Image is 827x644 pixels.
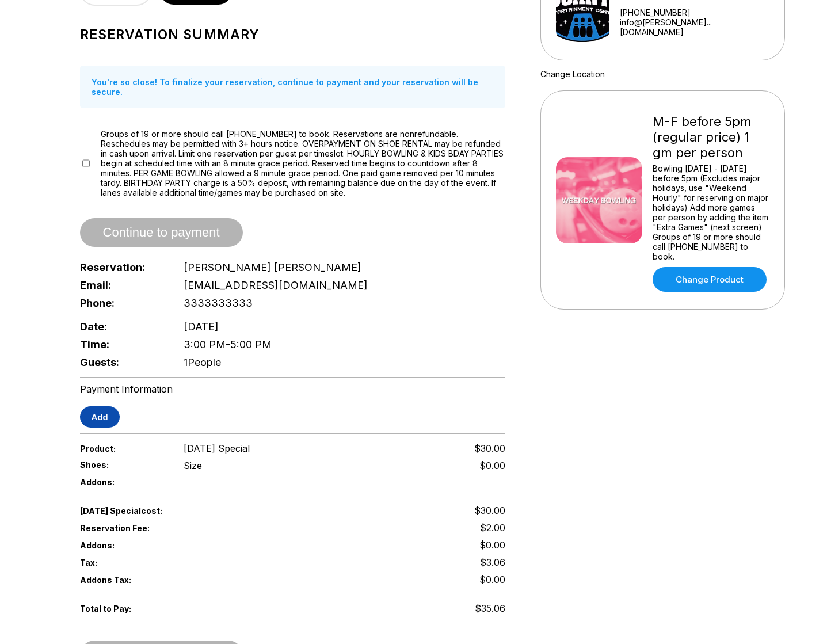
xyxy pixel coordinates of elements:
[80,26,505,43] h1: Reservation Summary
[80,383,505,395] div: Payment Information
[80,523,293,533] span: Reservation Fee:
[479,574,505,585] span: $0.00
[184,443,250,454] span: [DATE] Special
[80,297,165,309] span: Phone:
[184,279,368,291] span: [EMAIL_ADDRESS][DOMAIN_NAME]
[80,604,165,613] span: Total to Pay:
[80,477,165,487] span: Addons:
[80,460,165,470] span: Shoes:
[475,603,505,614] span: $35.06
[80,279,165,291] span: Email:
[101,129,505,197] label: Groups of 19 or more should call [PHONE_NUMBER] to book. Reservations are nonrefundable. Reschedu...
[540,69,605,79] a: Change Location
[80,444,165,454] span: Product:
[479,539,505,551] span: $0.00
[480,557,505,568] span: $3.06
[184,356,221,368] span: 1 People
[184,297,253,309] span: 3333333333
[80,66,505,108] div: You're so close! To finalize your reservation, continue to payment and your reservation will be s...
[653,114,769,161] div: M-F before 5pm (regular price) 1 gm per person
[80,558,165,567] span: Tax:
[620,17,769,37] a: info@[PERSON_NAME]...[DOMAIN_NAME]
[474,443,505,454] span: $30.00
[620,7,769,17] div: [PHONE_NUMBER]
[80,406,120,428] button: Add
[653,267,767,292] a: Change Product
[480,522,505,534] span: $2.00
[184,338,272,350] span: 3:00 PM - 5:00 PM
[184,261,361,273] span: [PERSON_NAME] [PERSON_NAME]
[556,157,642,243] img: M-F before 5pm (regular price) 1 gm per person
[184,321,219,333] span: [DATE]
[80,575,165,585] span: Addons Tax:
[479,460,505,471] div: $0.00
[80,261,165,273] span: Reservation:
[80,540,165,550] span: Addons:
[80,338,165,350] span: Time:
[80,356,165,368] span: Guests:
[80,321,165,333] span: Date:
[653,163,769,261] div: Bowling [DATE] - [DATE] before 5pm (Excludes major holidays, use "Weekend Hourly" for reserving o...
[474,505,505,516] span: $30.00
[80,506,293,516] span: [DATE] Special cost:
[184,460,202,471] div: Size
